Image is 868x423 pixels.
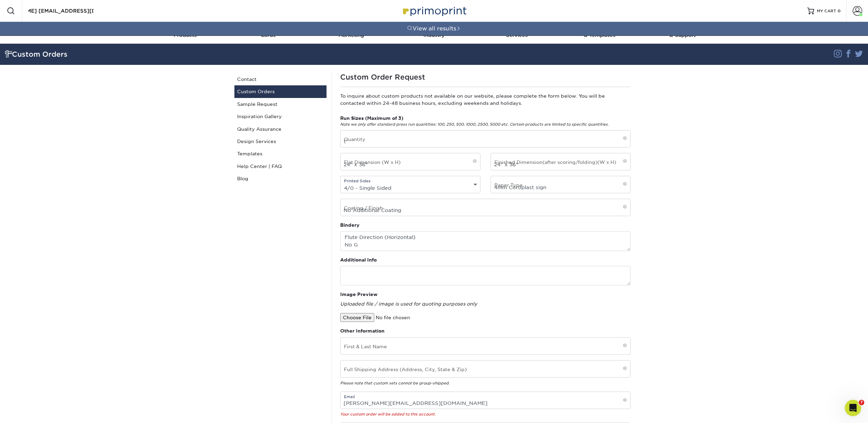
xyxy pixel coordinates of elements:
[340,412,436,417] em: Your custom order will be added to this account.
[234,135,327,147] a: Design Services
[845,400,861,416] iframe: Intercom live chat
[28,7,94,15] input: SEARCH PRODUCTS.....
[340,328,385,334] strong: Other Information
[234,98,327,110] a: Sample Request
[234,110,327,123] a: Inspiration Gallery
[234,160,327,172] a: Help Center | FAQ
[817,8,836,14] span: MY CART
[340,122,609,127] em: Note we only offer standard press run quantities: 100, 250, 500, 1000, 2500, 5000 etc. Certain pr...
[234,85,327,98] a: Custom Orders
[234,172,327,185] a: Blog
[340,381,450,385] em: Please note that custom sets cannot be group-shipped.
[340,222,360,228] strong: Bindery
[340,73,631,81] h1: Custom Order Request
[838,9,841,13] span: 0
[234,73,327,85] a: Contact
[400,3,468,18] img: Primoprint
[340,257,377,263] strong: Additional Info
[340,292,377,297] strong: Image Preview
[234,123,327,135] a: Quality Assurance
[340,93,631,107] p: To inquire about custom products not available on our website, please complete the form below. Yo...
[859,400,864,405] span: 7
[234,147,327,160] a: Templates
[340,301,477,307] em: Uploaded file / image is used for quoting purposes only
[340,115,403,121] strong: Run Sizes (Maximum of 3)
